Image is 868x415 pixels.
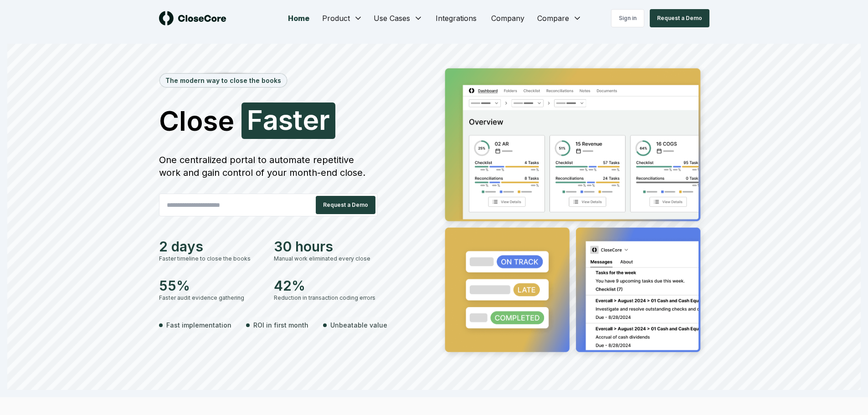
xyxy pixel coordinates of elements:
a: Sign in [611,9,644,27]
span: F [247,106,263,133]
span: t [293,106,303,133]
div: The modern way to close the books [160,74,287,87]
a: Integrations [428,9,484,27]
span: Compare [537,13,569,24]
div: Manual work eliminated every close [274,255,378,263]
a: Company [484,9,532,27]
span: Unbeatable value [330,320,387,330]
span: Fast implementation [166,320,231,330]
div: Faster timeline to close the books [159,255,263,263]
a: Home [281,9,317,27]
div: 30 hours [274,238,378,255]
button: Request a Demo [316,196,375,214]
span: Product [322,13,350,24]
span: e [303,106,319,133]
button: Request a Demo [650,9,709,27]
img: Jumbotron [438,62,709,362]
button: Product [317,9,368,27]
div: One centralized portal to automate repetitive work and gain control of your month-end close. [159,154,378,179]
span: a [263,106,278,133]
span: s [278,106,293,133]
span: Close [159,107,234,134]
button: Use Cases [368,9,428,27]
img: logo [159,11,226,26]
span: r [319,106,330,133]
div: Faster audit evidence gathering [159,294,263,302]
div: Reduction in transaction coding errors [274,294,378,302]
div: 42% [274,277,378,294]
span: Use Cases [374,13,410,24]
div: 55% [159,277,263,294]
div: 2 days [159,238,263,255]
span: ROI in first month [253,320,308,330]
button: Compare [532,9,587,27]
